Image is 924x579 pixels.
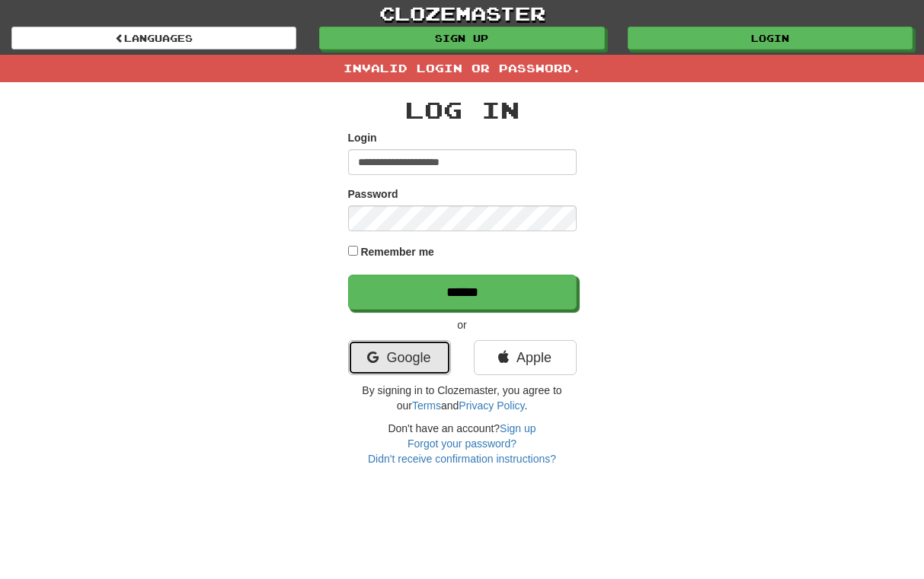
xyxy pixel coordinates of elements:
h2: Log In [348,97,577,122]
a: Didn't receive confirmation instructions? [368,453,556,465]
p: By signing in to Clozemaster, you agree to our and . [348,383,577,413]
a: Sign up [319,27,604,49]
a: Login [628,27,913,49]
label: Remember me [360,244,434,259]
a: Sign up [500,422,536,434]
div: Don't have an account? [348,421,577,466]
label: Login [348,130,377,145]
a: Languages [11,27,296,49]
a: Forgot your password? [408,437,516,450]
a: Terms [412,399,441,412]
a: Privacy Policy [459,399,524,412]
a: Apple [474,340,577,375]
p: or [348,317,577,332]
a: Google [348,340,451,375]
label: Password [348,186,398,202]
